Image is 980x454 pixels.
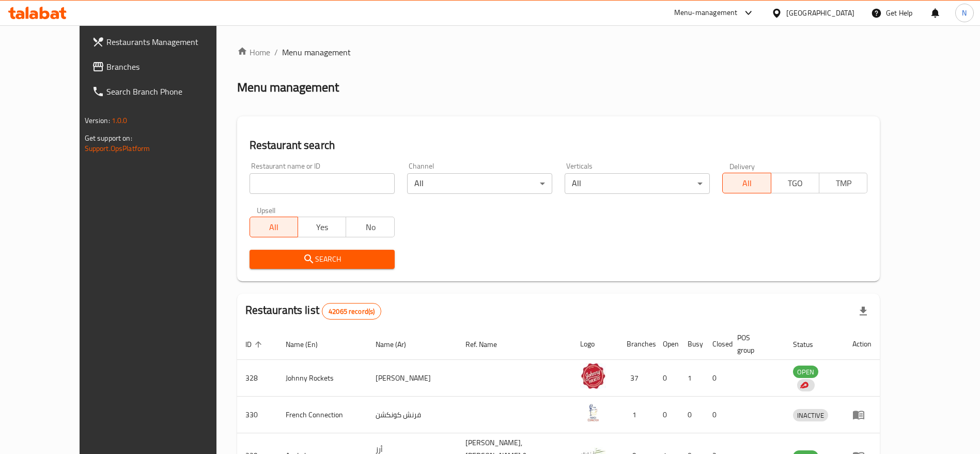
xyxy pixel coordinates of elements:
div: All [565,173,710,194]
span: Menu management [282,46,351,58]
td: 328 [237,360,277,397]
span: 1.0.0 [112,114,128,127]
nav: breadcrumb [237,46,880,58]
img: Johnny Rockets [580,363,606,389]
span: POS group [737,331,772,356]
th: Closed [704,328,729,360]
td: 330 [237,397,277,433]
div: OPEN [793,366,818,378]
span: Status [793,338,827,351]
th: Action [844,328,880,360]
li: / [274,46,278,58]
input: Search for restaurant name or ID.. [250,173,395,194]
span: Branches [106,60,235,73]
span: 42065 record(s) [322,307,381,316]
span: N [962,7,967,19]
th: Busy [679,328,704,360]
td: 0 [679,397,704,433]
button: TMP [819,173,867,193]
div: All [407,173,552,194]
td: 37 [618,360,655,397]
td: 0 [655,360,679,397]
td: French Connection [277,397,368,433]
td: Johnny Rockets [277,360,368,397]
div: Export file [851,299,876,324]
span: All [254,220,294,235]
label: Upsell [257,206,276,214]
span: Get support on: [85,131,132,145]
span: Restaurants Management [106,36,235,48]
th: Open [655,328,679,360]
div: Total records count [322,303,381,320]
label: Delivery [729,162,755,170]
span: Name (En) [286,338,331,351]
img: French Connection [580,400,606,426]
th: Branches [618,328,655,360]
span: No [350,220,390,235]
td: 0 [704,397,729,433]
span: TGO [775,176,815,191]
span: Name (Ar) [376,338,419,351]
span: Search Branch Phone [106,85,235,98]
a: Search Branch Phone [84,79,243,104]
img: delivery hero logo [799,381,808,390]
div: INACTIVE [793,409,828,421]
span: Search [258,253,386,266]
span: Ref. Name [465,338,510,351]
h2: Restaurants list [245,302,382,320]
td: 1 [618,397,655,433]
button: TGO [771,173,819,193]
a: Support.OpsPlatform [85,142,150,155]
button: Yes [298,217,346,237]
td: فرنش كونكشن [367,397,457,433]
div: [GEOGRAPHIC_DATA] [786,7,854,19]
span: ID [245,338,265,351]
a: Restaurants Management [84,29,243,54]
td: 1 [679,360,704,397]
td: [PERSON_NAME] [367,360,457,397]
button: All [250,217,298,237]
span: OPEN [793,366,818,378]
h2: Menu management [237,79,339,96]
button: All [722,173,771,193]
a: Home [237,46,270,58]
div: Menu-management [674,7,738,19]
th: Logo [572,328,618,360]
div: Menu [852,408,872,421]
div: Indicates that the vendor menu management has been moved to DH Catalog service [797,379,815,391]
span: Yes [302,220,342,235]
span: INACTIVE [793,410,828,421]
a: Branches [84,54,243,79]
span: All [727,176,767,191]
td: 0 [655,397,679,433]
h2: Restaurant search [250,138,868,153]
button: No [346,217,394,237]
button: Search [250,250,395,269]
span: TMP [823,176,863,191]
span: Version: [85,114,110,127]
td: 0 [704,360,729,397]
